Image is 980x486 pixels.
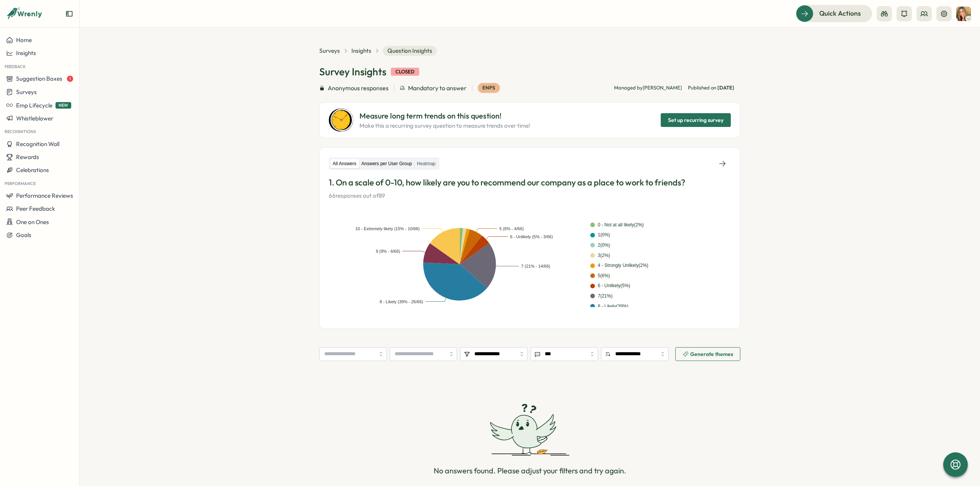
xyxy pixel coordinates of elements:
span: Generate themes [690,351,733,357]
span: NEW [56,102,71,109]
span: [DATE] [717,85,734,91]
p: No answers found. Please adjust your filters and try again. [434,465,626,477]
div: 4 - Strongly Unlikely ( 2 %) [598,262,648,269]
a: Insights [351,47,371,55]
span: Set up recurring survey [668,114,724,127]
button: Expand sidebar [65,10,73,18]
span: Home [16,36,32,44]
text: 9 (9% - 6/66) [376,249,400,254]
span: Whistleblower [16,115,53,122]
span: Insights [16,49,36,57]
label: Answers per User Group [359,159,414,169]
span: Emp Lifecycle [16,102,52,109]
text: 8 - Likely (39% - 26/66) [380,299,423,304]
span: Rewards [16,153,39,161]
p: 1. On a scale of 0-10, how likely are you to recommend our company as a place to work to friends? [329,177,731,189]
span: Goals [16,231,31,239]
div: eNPS [478,83,500,93]
text: 6 - Unlikely (5% - 3/66) [510,234,553,239]
span: Performance Reviews [16,192,73,199]
text: 7 (21% - 14/66) [521,264,550,268]
label: Heatmap [415,159,438,169]
span: Mandatory to answer [408,83,467,93]
span: Celebrations [16,166,49,174]
p: Make this a recurring survey question to measure trends over time! [359,122,530,130]
span: Recognition Wall [16,140,59,148]
h1: Survey Insights [319,65,386,78]
p: 66 responses out of 89 [329,192,731,200]
text: 10 - Extremely likely (15% - 10/66) [355,226,420,231]
span: Surveys [16,88,37,96]
text: 5 (6% - 4/66) [500,226,524,231]
span: Quick Actions [819,8,861,18]
label: All Answers [330,159,359,169]
span: One on Ones [16,218,49,226]
span: Anonymous responses [328,83,389,93]
span: [PERSON_NAME] [643,85,682,91]
div: 3 ( 2 %) [598,252,610,259]
div: 5 ( 6 %) [598,272,610,280]
button: Generate themes [675,347,740,361]
p: Managed by [614,85,682,91]
span: Peer Feedback [16,205,55,212]
span: Suggestion Boxes [16,75,62,82]
button: Set up recurring survey [661,113,731,127]
span: 1 [67,76,73,82]
img: Tarin O'Neill [956,7,971,21]
div: 0 - Not at all likely ( 2 %) [598,221,644,229]
div: 8 - Likely ( 39 %) [598,303,629,310]
button: Quick Actions [796,5,872,22]
span: Published on [688,85,734,91]
div: 1 ( 0 %) [598,231,610,239]
p: Measure long term trends on this question! [359,110,530,122]
div: 2 ( 0 %) [598,242,610,249]
div: closed [391,68,419,76]
div: 7 ( 21 %) [598,293,613,300]
a: Surveys [319,47,340,55]
div: 6 - Unlikely ( 5 %) [598,282,630,289]
span: Question Insights [383,46,437,56]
